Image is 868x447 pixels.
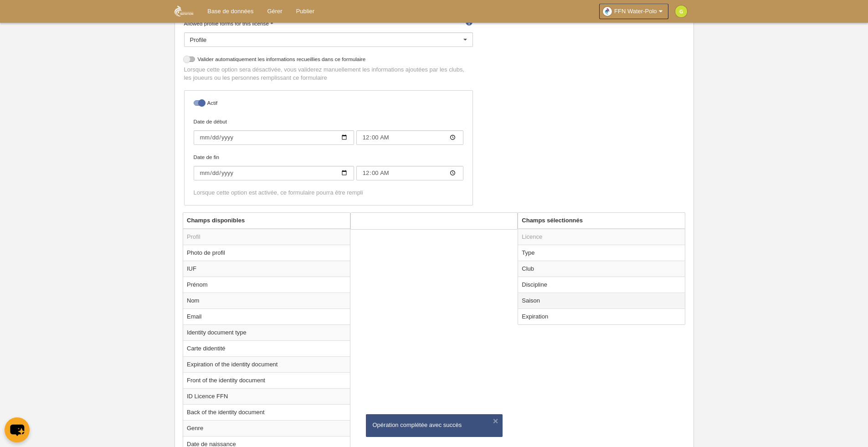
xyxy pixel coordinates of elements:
td: Type [518,245,685,261]
div: Opération complétée avec succès [373,421,496,429]
img: OaDPB3zQPxTf.30x30.jpg [603,7,612,16]
img: FFN Water-Polo [175,5,193,16]
button: × [491,416,500,426]
span: FFN Water-Polo [614,7,657,16]
input: Date de fin [194,166,354,180]
td: Saison [518,293,685,308]
td: Discipline [518,277,685,293]
input: Date de début [194,130,354,145]
th: Champs disponibles [183,213,350,229]
a: FFN Water-Polo [599,4,668,19]
td: Carte didentité [183,340,350,356]
td: ID Licence FFN [183,388,350,404]
td: Profil [183,229,350,245]
td: Email [183,308,350,324]
td: Expiration [518,308,685,324]
td: Licence [518,229,685,245]
label: Actif [194,99,463,109]
label: Date de début [194,118,463,145]
td: Identity document type [183,324,350,340]
input: Date de début [356,130,463,145]
label: Date de fin [194,153,463,180]
label: Allowed profile forms for this license [184,20,473,28]
div: Lorsque cette option est activée, ce formulaire pourra être rempli [194,189,463,197]
img: c2l6ZT0zMHgzMCZmcz05JnRleHQ9RyZiZz1jZGRjMzk%3D.png [675,5,687,17]
td: Club [518,261,685,277]
td: Photo de profil [183,245,350,261]
td: IUF [183,261,350,277]
span: Profile [190,36,207,43]
td: Front of the identity document [183,372,350,388]
td: Prénom [183,277,350,293]
td: Expiration of the identity document [183,356,350,372]
label: Valider automatiquement les informations recueillies dans ce formulaire [184,55,473,66]
input: Date de fin [356,166,463,180]
button: chat-button [5,417,30,442]
th: Champs sélectionnés [518,213,685,229]
p: Lorsque cette option sera désactivée, vous validerez manuellement les informations ajoutées par l... [184,66,473,82]
td: Genre [183,420,350,436]
td: Back of the identity document [183,404,350,420]
td: Nom [183,293,350,308]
